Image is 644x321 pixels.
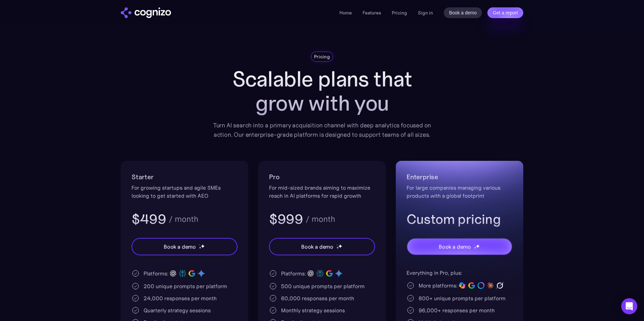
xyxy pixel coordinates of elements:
[407,238,513,255] a: Book a demostarstarstar
[418,9,433,17] a: Sign in
[199,247,201,249] img: star
[144,282,227,290] div: 200 unique prompts per platform
[269,238,375,255] a: Book a demostarstarstar
[476,244,480,248] img: star
[281,306,345,314] div: Monthly strategy sessions
[121,7,171,18] img: cognizo logo
[144,269,168,277] div: Platforms:
[164,243,196,251] div: Book a demo
[131,210,166,228] h3: $499
[199,244,200,245] img: star
[392,10,407,16] a: Pricing
[144,306,211,314] div: Quarterly strategy sessions
[131,184,237,200] div: For growing startups and agile SMEs looking to get started with AEO
[621,298,637,314] div: Open Intercom Messenger
[407,184,513,200] div: For large companies managing various products with a global footprint
[419,306,495,314] div: 96,000+ responses per month
[208,121,436,139] div: Turn AI search into a primary acquisition channel with deep analytics focused on action. Our ente...
[131,172,237,182] h2: Starter
[339,10,352,16] a: Home
[407,210,513,228] h3: Custom pricing
[336,247,339,249] img: star
[444,7,482,18] a: Book a demo
[419,294,505,302] div: 800+ unique prompts per platform
[439,243,471,251] div: Book a demo
[363,10,381,16] a: Features
[269,210,303,228] h3: $999
[474,244,475,245] img: star
[281,294,354,302] div: 60,000 responses per month
[407,172,513,182] h2: Enterprise
[281,269,306,277] div: Platforms:
[208,67,436,115] h1: Scalable plans that grow with you
[269,184,375,200] div: For mid-sized brands aiming to maximize reach in AI platforms for rapid growth
[306,215,335,223] div: / month
[314,53,330,60] div: Pricing
[169,215,198,223] div: / month
[338,244,342,248] img: star
[419,281,458,290] div: More platforms:
[487,7,523,18] a: Get a report
[144,294,217,302] div: 24,000 responses per month
[407,269,513,277] div: Everything in Pro, plus:
[474,247,476,249] img: star
[336,244,337,245] img: star
[201,244,205,248] img: star
[121,7,171,18] a: home
[269,172,375,182] h2: Pro
[131,238,237,255] a: Book a demostarstarstar
[301,243,333,251] div: Book a demo
[281,282,365,290] div: 500 unique prompts per platform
